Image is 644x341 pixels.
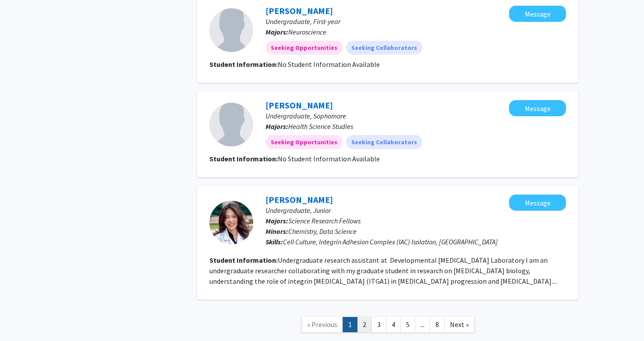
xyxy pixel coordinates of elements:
button: Message Rohit Vissamsetty [509,6,566,22]
b: Skills: [265,237,283,246]
span: ... [421,320,425,329]
a: 2 [357,317,372,332]
span: No Student Information Available [278,154,380,163]
span: « Previous [307,320,337,329]
button: Message Paulina Yao [509,195,566,211]
span: Undergraduate, Junior [265,206,331,215]
b: Majors: [265,28,288,36]
a: 5 [400,317,415,332]
span: Undergraduate, First-year [265,17,340,26]
a: [PERSON_NAME] [265,100,333,111]
button: Message Ella Sorrells [509,100,566,116]
a: Next [444,317,474,332]
span: Cell Culture, Integrin Adhesion Complex (IAC) Isolation, [GEOGRAPHIC_DATA] [283,237,498,246]
b: Minors: [265,227,288,236]
b: Student Information: [209,60,278,69]
a: [PERSON_NAME] [265,5,333,16]
span: Undergraduate, Sophomore [265,111,346,120]
span: Chemistry, Data Science [288,227,357,236]
a: Previous Page [301,317,343,332]
mat-chip: Seeking Opportunities [265,135,343,149]
a: 8 [430,317,445,332]
b: Student Information: [209,256,278,264]
span: Science Research Fellows [288,216,361,225]
span: Health Science Studies [288,122,353,131]
mat-chip: Seeking Collaborators [346,135,422,149]
mat-chip: Seeking Collaborators [346,41,422,55]
span: Neuroscience [288,28,326,36]
b: Majors: [265,216,288,225]
mat-chip: Seeking Opportunities [265,41,343,55]
a: 1 [343,317,357,332]
fg-read-more: Undergraduate research assistant at Developmental [MEDICAL_DATA] Laboratory I am an undergraduate... [209,256,557,285]
a: 3 [372,317,386,332]
span: Next » [450,320,469,329]
a: [PERSON_NAME] [265,194,333,205]
a: 4 [386,317,401,332]
span: No Student Information Available [278,60,380,69]
b: Majors: [265,122,288,131]
b: Student Information: [209,154,278,163]
iframe: Chat [7,302,37,334]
